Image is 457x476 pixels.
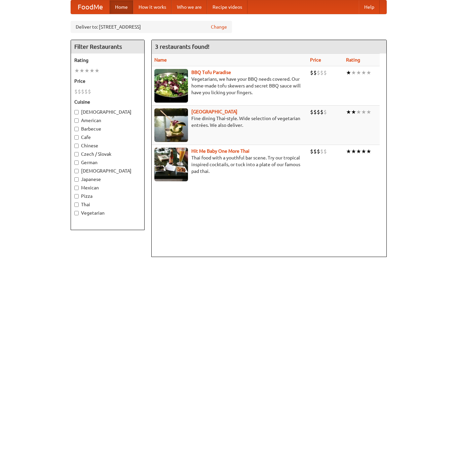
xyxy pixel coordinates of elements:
[154,108,188,142] img: satay.jpg
[74,177,79,182] input: Japanese
[71,0,110,14] a: FoodMe
[74,127,79,131] input: Barbecue
[74,88,78,95] li: $
[154,148,188,181] img: babythai.jpg
[155,43,210,50] ng-pluralize: 3 restaurants found!
[310,108,313,116] li: $
[74,169,79,173] input: [DEMOGRAPHIC_DATA]
[74,210,141,216] label: Vegetarian
[74,117,141,124] label: American
[74,184,141,191] label: Mexican
[89,67,94,74] li: ★
[323,69,327,76] li: $
[154,154,305,175] p: Thai food with a youthful bar scene. Try our tropical inspired cocktails, or tuck into a plate of...
[191,109,237,114] a: [GEOGRAPHIC_DATA]
[74,134,141,141] label: Cafe
[71,21,232,33] div: Deliver to: [STREET_ADDRESS]
[74,159,141,166] label: German
[356,148,361,155] li: ★
[366,148,371,155] li: ★
[313,108,317,116] li: $
[356,69,361,76] li: ★
[154,115,305,129] p: Fine dining Thai-style. Wide selection of vegetarian entrées. We also deliver.
[74,186,79,190] input: Mexican
[320,148,323,155] li: $
[313,69,317,76] li: $
[74,142,141,149] label: Chinese
[320,69,323,76] li: $
[172,0,207,14] a: Who we are
[74,144,79,148] input: Chinese
[74,160,79,165] input: German
[133,0,172,14] a: How it works
[74,203,79,207] input: Thai
[154,76,305,96] p: Vegetarians, we have your BBQ needs covered. Our home-made tofu skewers and secret BBQ sauce will...
[74,152,79,156] input: Czech / Slovak
[317,69,320,76] li: $
[74,194,79,198] input: Pizza
[323,108,327,116] li: $
[356,108,361,116] li: ★
[74,110,79,114] input: [DEMOGRAPHIC_DATA]
[81,88,84,95] li: $
[74,125,141,132] label: Barbecue
[191,70,231,75] a: BBQ Tofu Paradise
[94,67,100,74] li: ★
[74,193,141,199] label: Pizza
[191,148,250,154] a: Hit Me Baby One More Thai
[74,176,141,183] label: Japanese
[361,69,366,76] li: ★
[323,148,327,155] li: $
[207,0,247,14] a: Recipe videos
[84,67,89,74] li: ★
[74,67,79,74] li: ★
[88,88,91,95] li: $
[313,148,317,155] li: $
[74,99,141,105] h5: Cuisine
[310,57,321,63] a: Price
[74,78,141,84] h5: Price
[361,108,366,116] li: ★
[74,201,141,208] label: Thai
[346,69,351,76] li: ★
[154,57,167,63] a: Name
[71,40,144,53] h4: Filter Restaurants
[359,0,380,14] a: Help
[74,118,79,123] input: American
[74,109,141,115] label: [DEMOGRAPHIC_DATA]
[361,148,366,155] li: ★
[351,148,356,155] li: ★
[211,24,227,30] a: Change
[317,108,320,116] li: $
[74,151,141,157] label: Czech / Slovak
[74,168,141,174] label: [DEMOGRAPHIC_DATA]
[351,69,356,76] li: ★
[346,148,351,155] li: ★
[79,67,84,74] li: ★
[310,148,313,155] li: $
[110,0,133,14] a: Home
[78,88,81,95] li: $
[74,135,79,140] input: Cafe
[74,211,79,215] input: Vegetarian
[366,108,371,116] li: ★
[84,88,88,95] li: $
[317,148,320,155] li: $
[346,108,351,116] li: ★
[351,108,356,116] li: ★
[310,69,313,76] li: $
[154,69,188,103] img: tofuparadise.jpg
[320,108,323,116] li: $
[366,69,371,76] li: ★
[346,57,360,63] a: Rating
[74,57,141,64] h5: Rating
